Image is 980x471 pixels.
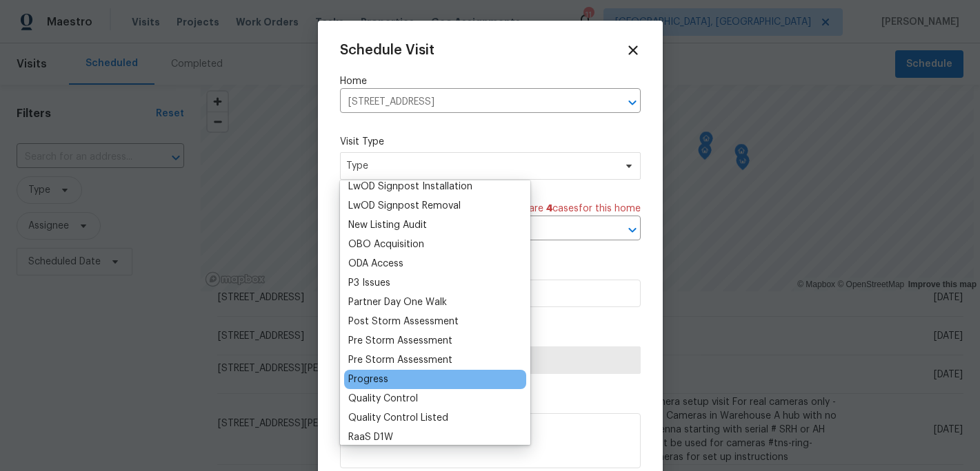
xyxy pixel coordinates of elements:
[346,159,614,173] span: Type
[503,202,641,216] span: There are case s for this home
[348,430,393,444] div: RaaS D1W
[348,392,418,406] div: Quality Control
[340,43,434,57] span: Schedule Visit
[348,295,447,309] div: Partner Day One Walk
[348,315,459,328] div: Post Storm Assessment
[340,92,602,113] input: Enter in an address
[626,43,641,58] span: Close
[340,74,641,88] label: Home
[340,135,641,149] label: Visit Type
[623,220,642,240] button: Open
[348,353,452,367] div: Pre Storm Assessment
[623,93,642,112] button: Open
[348,238,424,251] div: OBO Acquisition
[348,199,461,213] div: LwOD Signpost Removal
[348,257,403,271] div: ODA Access
[348,334,452,348] div: Pre Storm Assessment
[348,218,427,232] div: New Listing Audit
[348,373,388,386] div: Progress
[348,411,448,425] div: Quality Control Listed
[348,180,472,193] div: LwOD Signpost Installation
[348,276,390,290] div: P3 Issues
[546,204,552,213] span: 4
